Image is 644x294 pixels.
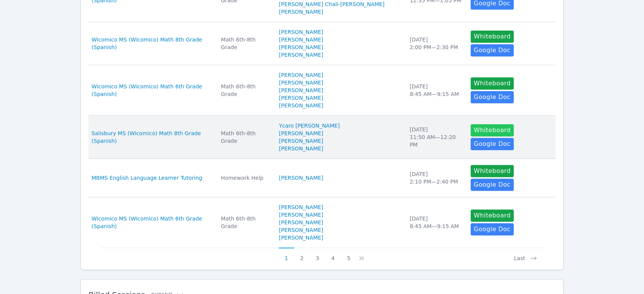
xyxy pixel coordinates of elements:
button: 4 [325,248,341,262]
tr: Wicomico MS (Wicomico) Math 6th Grade (Spanish)Math 6th-8th Grade[PERSON_NAME][PERSON_NAME][PERSO... [88,65,556,116]
div: [DATE] 8:45 AM — 9:15 AM [410,215,461,230]
a: [PERSON_NAME] [279,219,323,226]
div: [DATE] 2:10 PM — 2:40 PM [410,170,461,185]
a: [PERSON_NAME] [279,28,323,36]
button: 2 [294,248,310,262]
div: Homework Help [221,174,270,182]
a: Salisbury MS (Wicomico) Math 8th Grade (Spanish) [91,129,212,145]
button: 5 [341,248,356,262]
button: 3 [310,248,325,262]
a: [PERSON_NAME] [279,51,323,59]
button: Whiteboard [471,124,514,136]
a: [PERSON_NAME] [279,43,323,51]
tr: Wicomico MS (Wicomico) Math 6th Grade (Spanish)Math 6th-8th Grade[PERSON_NAME][PERSON_NAME][PERSO... [88,197,556,248]
button: Whiteboard [471,209,514,222]
a: [PERSON_NAME] [279,211,323,219]
a: [PERSON_NAME] [279,86,323,94]
a: Ycaro [PERSON_NAME] [279,122,340,129]
button: Whiteboard [471,77,514,89]
button: Whiteboard [471,165,514,177]
tr: MBMS English Language Learner TutoringHomework Help[PERSON_NAME][DATE]2:10 PM—2:40 PMWhiteboardGo... [88,159,556,197]
button: 1 [279,248,294,262]
div: [DATE] 11:50 AM — 12:20 PM [410,126,461,149]
a: [PERSON_NAME] [279,174,323,182]
a: [PERSON_NAME] [279,234,323,241]
a: [PERSON_NAME] [279,36,323,43]
a: Wicomico MS (Wicomico) Math 6th Grade (Spanish) [91,83,212,98]
a: [PERSON_NAME] [279,226,323,234]
tr: Wicomico MS (Wicomico) Math 8th Grade (Spanish)Math 6th-8th Grade[PERSON_NAME][PERSON_NAME][PERSO... [88,22,556,65]
a: [PERSON_NAME] [279,129,323,137]
a: Google Doc [471,138,513,150]
a: Wicomico MS (Wicomico) Math 6th Grade (Spanish) [91,215,212,230]
div: [DATE] 8:45 AM — 9:15 AM [410,83,461,98]
div: Math 6th-8th Grade [221,36,270,51]
tr: Salisbury MS (Wicomico) Math 8th Grade (Spanish)Math 6th-8th GradeYcaro [PERSON_NAME][PERSON_NAME... [88,116,556,159]
button: Last [508,248,543,262]
a: [PERSON_NAME] [279,79,323,86]
div: Math 6th-8th Grade [221,215,270,230]
a: [PERSON_NAME] [279,94,323,102]
a: [PERSON_NAME] [279,71,323,79]
a: [PERSON_NAME] [279,137,323,145]
a: Google Doc [471,179,513,191]
div: [DATE] 2:00 PM — 2:30 PM [410,36,461,51]
a: MBMS English Language Learner Tutoring [91,174,202,182]
a: [PERSON_NAME] [279,203,323,211]
div: Math 6th-8th Grade [221,129,270,145]
a: Wicomico MS (Wicomico) Math 8th Grade (Spanish) [91,36,212,51]
a: [PERSON_NAME] Chali-[PERSON_NAME] [279,0,384,8]
a: Google Doc [471,223,513,235]
a: Google Doc [471,91,513,103]
a: [PERSON_NAME] [279,102,323,109]
a: [PERSON_NAME] [279,145,323,152]
a: [PERSON_NAME] [279,8,323,16]
button: Whiteboard [471,30,514,43]
div: Math 6th-8th Grade [221,83,270,98]
a: Google Doc [471,44,513,56]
